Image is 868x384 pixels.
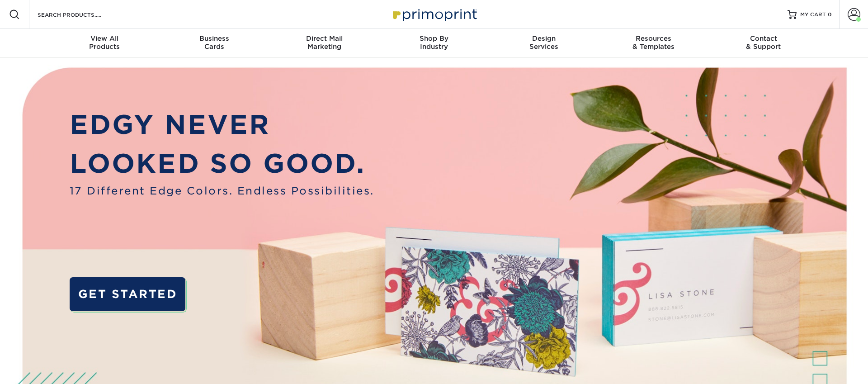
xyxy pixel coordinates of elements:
[37,9,125,20] input: SEARCH PRODUCTS.....
[800,11,826,19] span: MY CART
[379,29,489,58] a: Shop ByIndustry
[599,34,708,51] div: & Templates
[489,29,599,58] a: DesignServices
[160,29,269,58] a: BusinessCards
[489,34,599,51] div: Services
[160,34,269,51] div: Cards
[70,144,374,183] p: LOOKED SO GOOD.
[269,34,379,51] div: Marketing
[269,29,379,58] a: Direct MailMarketing
[379,34,489,43] span: Shop By
[50,29,160,58] a: View AllProducts
[389,5,479,24] img: Primoprint
[50,34,160,43] span: View All
[379,34,489,51] div: Industry
[828,11,832,18] span: 0
[70,105,374,144] p: EDGY NEVER
[70,277,186,312] a: GET STARTED
[160,34,269,43] span: Business
[50,34,160,51] div: Products
[599,29,708,58] a: Resources& Templates
[708,29,818,58] a: Contact& Support
[708,34,818,51] div: & Support
[70,183,374,199] span: 17 Different Edge Colors. Endless Possibilities.
[269,34,379,43] span: Direct Mail
[708,34,818,43] span: Contact
[599,34,708,43] span: Resources
[489,34,599,43] span: Design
